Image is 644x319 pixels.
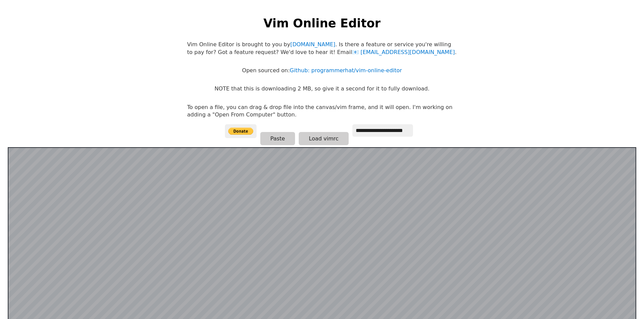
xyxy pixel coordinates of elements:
[299,132,349,145] button: Load vimrc
[187,41,457,56] p: Vim Online Editor is brought to you by . Is there a feature or service you're willing to pay for?...
[290,41,335,48] a: [DOMAIN_NAME]
[290,67,402,74] a: Github: programmerhat/vim-online-editor
[263,15,380,31] h1: Vim Online Editor
[187,104,457,119] p: To open a file, you can drag & drop file into the canvas/vim frame, and it will open. I'm working...
[260,132,295,145] button: Paste
[352,49,455,55] a: [EMAIL_ADDRESS][DOMAIN_NAME]
[242,67,402,74] p: Open sourced on:
[214,85,429,92] p: NOTE that this is downloading 2 MB, so give it a second for it to fully download.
